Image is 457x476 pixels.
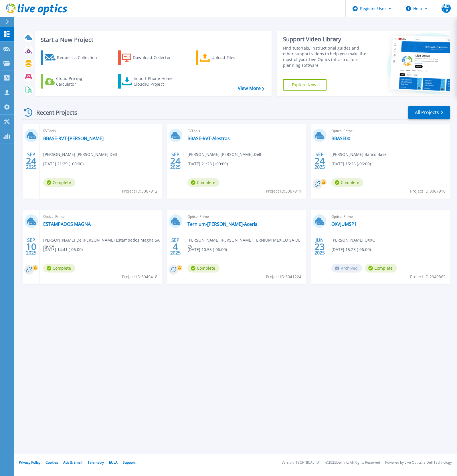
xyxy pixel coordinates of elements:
span: RVTools [43,128,158,134]
span: 24 [314,158,325,163]
span: Complete [187,264,219,273]
span: Project ID: 3049418 [122,274,157,280]
a: OXVJUMSP1 [331,221,357,227]
span: Optical Prime [187,213,302,220]
li: Version: [TECHNICAL_ID] [282,461,320,465]
span: [PERSON_NAME] , OXXO [331,237,375,243]
a: View More [238,86,264,91]
span: Complete [43,178,75,187]
span: [DATE] 15:26 (-06:00) [331,161,371,167]
span: Project ID: 3067910 [410,188,446,194]
span: [DATE] 14:41 (-06:00) [43,246,83,253]
span: [PERSON_NAME] [PERSON_NAME] , Dell [43,151,117,158]
span: [PERSON_NAME] , Banco Base [331,151,387,158]
span: Complete [43,264,75,273]
a: Ternium-[PERSON_NAME]-Aceria [187,221,258,227]
span: [DATE] 21:28 (+00:00) [187,161,228,167]
a: BBASE00 [331,136,350,141]
a: Upload Files [196,50,260,65]
span: [DATE] 15:23 (-06:00) [331,246,371,253]
div: Request a Collection [57,52,103,63]
span: Optical Prime [331,213,446,220]
a: Cookies [45,460,58,465]
li: Powered by Live Optics, a Dell Technology [385,461,452,465]
a: Telemetry [88,460,104,465]
div: SEP 2025 [26,150,37,171]
span: Archived [331,264,362,273]
a: All Projects [408,106,450,119]
div: SEP 2025 [170,150,181,171]
span: Optical Prime [331,128,446,134]
a: Privacy Policy [19,460,40,465]
span: Project ID: 2949362 [410,274,446,280]
span: 24 [170,158,181,163]
span: 4 [173,244,178,249]
a: ESTAMPADOS MAGNA [43,221,91,227]
a: Download Collector [118,50,182,65]
span: Complete [365,264,397,273]
span: Project ID: 3067912 [122,188,157,194]
div: SEP 2025 [314,150,325,171]
div: JUN 2025 [314,236,325,257]
a: Ads & Email [63,460,82,465]
a: BBASE-RVT-Alestras [187,136,230,141]
span: Project ID: 3067911 [266,188,301,194]
span: [DATE] 10:55 (-06:00) [187,246,227,253]
span: [DATE] 21:29 (+00:00) [43,161,84,167]
a: Support [123,460,135,465]
span: RVTools [187,128,302,134]
a: EULA [109,460,118,465]
div: SEP 2025 [170,236,181,257]
span: [PERSON_NAME] [PERSON_NAME] , Dell [187,151,261,158]
span: 23 [314,244,325,249]
span: 24 [26,158,36,163]
div: Upload Files [211,52,257,63]
a: Explore Now! [283,79,327,91]
div: Support Video Library [283,36,370,43]
span: [PERSON_NAME] De [PERSON_NAME] , Estampados Magna SA de CV [43,237,162,250]
div: Import Phone Home CloudIQ Project [134,76,178,87]
span: Complete [331,178,363,187]
span: MDLP [442,4,451,13]
span: Complete [187,178,219,187]
li: © 2025 Dell Inc. All Rights Reserved [325,461,380,465]
div: Recent Projects [22,105,85,120]
span: Optical Prime [43,213,158,220]
a: BBASE-RVT-[PERSON_NAME] [43,136,104,141]
a: Request a Collection [41,50,104,65]
span: 10 [26,244,36,249]
span: Project ID: 3041224 [266,274,301,280]
h3: Start a New Project [41,37,264,43]
div: SEP 2025 [26,236,37,257]
div: Download Collector [133,52,179,63]
a: Cloud Pricing Calculator [41,74,104,89]
div: Find tutorials, instructional guides and other support videos to help you make the most of your L... [283,45,370,68]
span: [PERSON_NAME] [PERSON_NAME] , TERNIUM MEXICO SA DE CV [187,237,306,250]
div: Cloud Pricing Calculator [56,76,102,87]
